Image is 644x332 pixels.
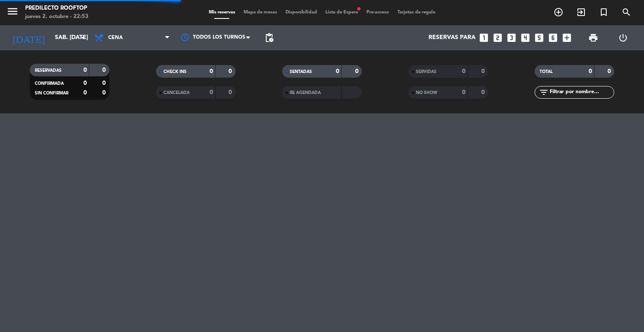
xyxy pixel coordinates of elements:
span: CHECK INS [164,70,187,74]
i: looks_5 [534,32,545,43]
div: jueves 2. octubre - 22:53 [25,13,88,21]
strong: 0 [83,67,87,73]
strong: 0 [229,89,234,95]
span: Disponibilidad [281,10,321,15]
strong: 0 [229,68,234,74]
span: TOTAL [540,70,553,74]
i: arrow_drop_down [78,33,88,43]
span: Lista de Espera [321,10,362,15]
span: RESERVADAS [35,68,62,73]
strong: 0 [481,89,486,95]
span: SIN CONFIRMAR [35,91,68,95]
button: menu [6,5,19,21]
span: Mis reservas [205,10,239,15]
strong: 0 [481,68,486,74]
span: NO SHOW [416,91,437,95]
strong: 0 [462,89,465,95]
strong: 0 [210,68,213,74]
div: LOG OUT [608,25,638,50]
i: add_circle_outline [553,7,563,17]
span: CANCELADA [164,91,190,95]
i: filter_list [539,87,549,97]
span: SENTADAS [290,70,312,74]
strong: 0 [83,80,87,86]
span: Tarjetas de regalo [393,10,440,15]
span: CONFIRMADA [35,81,64,86]
i: menu [6,5,19,18]
i: looks_4 [520,32,531,43]
strong: 0 [102,67,107,73]
input: Filtrar por nombre... [549,88,614,97]
i: exit_to_app [576,7,586,17]
i: looks_6 [548,32,558,43]
strong: 0 [102,80,107,86]
i: turned_in_not [599,7,609,17]
i: add_box [561,32,572,43]
i: looks_two [492,32,503,43]
span: pending_actions [264,33,274,43]
span: RE AGENDADA [290,91,321,95]
span: Pre-acceso [362,10,393,15]
i: search [621,7,631,17]
strong: 0 [336,68,339,74]
i: [DATE] [6,29,51,47]
span: fiber_manual_record [356,6,361,11]
i: power_settings_new [618,33,628,43]
strong: 0 [102,90,107,96]
i: looks_one [478,32,489,43]
div: Predilecto Rooftop [25,4,88,13]
strong: 0 [355,68,360,74]
span: SERVIDAS [416,70,436,74]
strong: 0 [210,89,213,95]
i: looks_3 [506,32,517,43]
span: Mapa de mesas [239,10,281,15]
strong: 0 [608,68,613,74]
strong: 0 [589,68,592,74]
span: Cena [108,35,123,41]
strong: 0 [83,90,87,96]
strong: 0 [462,68,465,74]
span: print [588,33,598,43]
span: Reservas para [428,34,475,41]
